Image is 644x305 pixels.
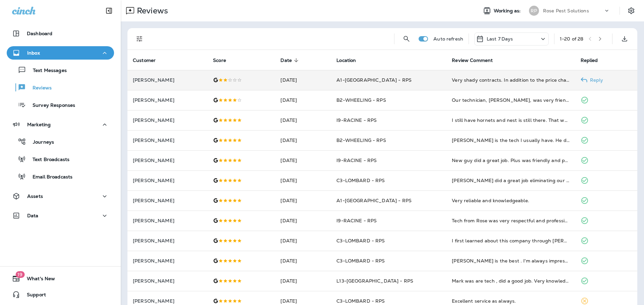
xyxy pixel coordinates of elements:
span: Location [336,58,356,63]
td: [DATE] [275,70,331,90]
p: [PERSON_NAME] [133,138,202,143]
span: Score [213,57,235,63]
p: Reply [587,77,603,83]
p: [PERSON_NAME] [133,97,202,103]
button: 19What's New [7,272,114,285]
span: B2-WHEELING - RPS [336,97,386,103]
button: Filters [133,32,146,46]
button: Dashboard [7,27,114,40]
td: [DATE] [275,90,331,110]
td: [DATE] [275,231,331,251]
p: [PERSON_NAME] [133,238,202,243]
span: What's New [20,276,55,284]
p: Email Broadcasts [26,174,72,180]
button: Journeys [7,135,114,149]
button: Settings [625,5,637,17]
span: Support [20,292,46,300]
div: Adrian is the tech I usually have. He does a very thorough job. [452,137,570,144]
span: Location [336,57,365,63]
p: [PERSON_NAME] [133,118,202,123]
p: Dashboard [27,31,52,36]
p: Reviews [134,6,168,16]
p: [PERSON_NAME] [133,158,202,163]
p: Marketing [27,122,51,127]
div: Very reliable and knowledgeable. [452,197,570,204]
span: Date [280,57,301,63]
p: [PERSON_NAME] [133,218,202,223]
p: Text Broadcasts [26,157,69,163]
span: L13-[GEOGRAPHIC_DATA] - RPS [336,278,413,284]
span: I9-RACINE - RPS [336,117,377,123]
div: Daniel is the best . I'm always impressed. Courteous professional and knowledgeable and outstandi... [452,257,570,264]
button: Marketing [7,118,114,131]
span: Replied [581,58,598,63]
td: [DATE] [275,251,331,271]
td: [DATE] [275,150,331,170]
span: A1-[GEOGRAPHIC_DATA] - RPS [336,198,412,204]
span: C3-LOMBARD - RPS [336,258,385,264]
div: Very shady contracts. In addition to the price charged for initial service, you will be also be c... [452,77,570,83]
div: New guy did a great job. Plus was friendly and polite. [452,157,570,164]
span: A1-[GEOGRAPHIC_DATA] - RPS [336,77,412,83]
span: Customer [133,58,156,63]
p: Auto refresh [433,36,463,42]
span: Replied [581,57,607,63]
button: Assets [7,189,114,203]
p: [PERSON_NAME] [133,77,202,83]
button: Survey Responses [7,98,114,112]
div: I still have hornets and nest is still there. That was the second vist. [452,117,570,124]
span: Working as: [494,8,522,14]
p: Reviews [26,85,52,91]
button: Collapse Sidebar [100,4,118,17]
button: Support [7,288,114,301]
p: [PERSON_NAME] [133,198,202,203]
div: Dan did a great job eliminating our wasp nests. He was professional and courteous. [452,177,570,184]
div: Our technician, Brandon, was very friendly and accommodating, and seemed to do a thorough job aro... [452,97,570,103]
p: [PERSON_NAME] [133,278,202,284]
p: Assets [27,194,43,199]
span: I9-RACINE - RPS [336,157,377,163]
span: C3-LOMBARD - RPS [336,298,385,304]
span: C3-LOMBARD - RPS [336,238,385,244]
span: Date [280,58,292,63]
td: [DATE] [275,211,331,231]
p: Last 7 Days [487,36,513,42]
p: Rose Pest Solutions [543,8,589,13]
p: Inbox [27,50,40,56]
div: 1 - 20 of 28 [560,36,583,42]
p: Text Messages [26,68,67,74]
div: Tech from Rose was very respectful and professional. Did what he needed or what we needed him to ... [452,217,570,224]
button: Email Broadcasts [7,169,114,183]
button: Search Reviews [400,32,413,46]
td: [DATE] [275,271,331,291]
button: Inbox [7,46,114,60]
span: 19 [15,271,24,278]
span: I9-RACINE - RPS [336,218,377,224]
button: Reviews [7,80,114,94]
span: Review Comment [452,57,501,63]
p: [PERSON_NAME] [133,178,202,183]
div: Excellent service as always. [452,298,570,304]
div: I first learned about this company through Thomas, who came to our door one afternoon, and I am s... [452,237,570,244]
p: Survey Responses [26,102,75,109]
p: Data [27,213,39,218]
button: Data [7,209,114,222]
p: Journeys [26,139,54,146]
td: [DATE] [275,130,331,150]
div: RP [529,6,539,16]
span: B2-WHEELING - RPS [336,137,386,143]
td: [DATE] [275,110,331,130]
button: Export as CSV [618,32,631,46]
button: Text Messages [7,63,114,77]
td: [DATE] [275,170,331,190]
span: Customer [133,57,164,63]
td: [DATE] [275,190,331,211]
button: Text Broadcasts [7,152,114,166]
p: [PERSON_NAME] [133,258,202,263]
span: Score [213,58,226,63]
p: [PERSON_NAME] [133,298,202,304]
div: Mark was are tech , did a good job. Very knowledgeable about his job. Always open for questions. [452,278,570,284]
span: Review Comment [452,58,493,63]
span: C3-LOMBARD - RPS [336,177,385,183]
